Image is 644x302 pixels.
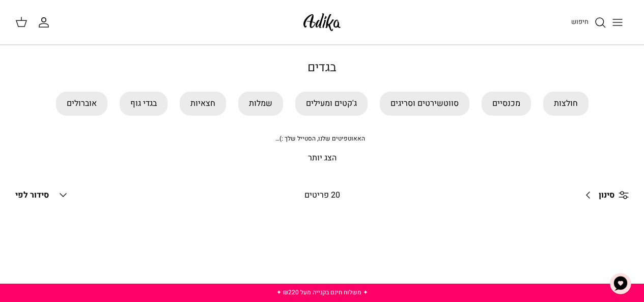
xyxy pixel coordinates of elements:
span: חיפוש [571,17,589,26]
button: סידור לפי [15,184,69,206]
a: בגדי גוף [120,92,167,116]
a: ✦ משלוח חינם בקנייה מעל ₪220 ✦ [276,288,368,297]
img: Adika IL [300,10,344,34]
h1: בגדים [15,61,629,75]
a: חולצות [543,92,589,116]
a: אוברולים [56,92,107,116]
a: סינון [578,183,629,207]
a: החשבון שלי [38,16,54,29]
p: הצג יותר [15,152,629,165]
span: סינון [599,189,614,202]
a: שמלות [238,92,283,116]
a: חיפוש [571,16,606,29]
a: מכנסיים [482,92,531,116]
button: צ'אט [605,268,636,299]
span: האאוטפיטים שלנו, הסטייל שלך :) [275,134,365,143]
button: Toggle menu [606,11,629,34]
div: 20 פריטים [246,189,398,202]
a: ג'קטים ומעילים [295,92,368,116]
a: סווטשירטים וסריגים [380,92,469,116]
span: סידור לפי [15,189,49,201]
a: חצאיות [180,92,226,116]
